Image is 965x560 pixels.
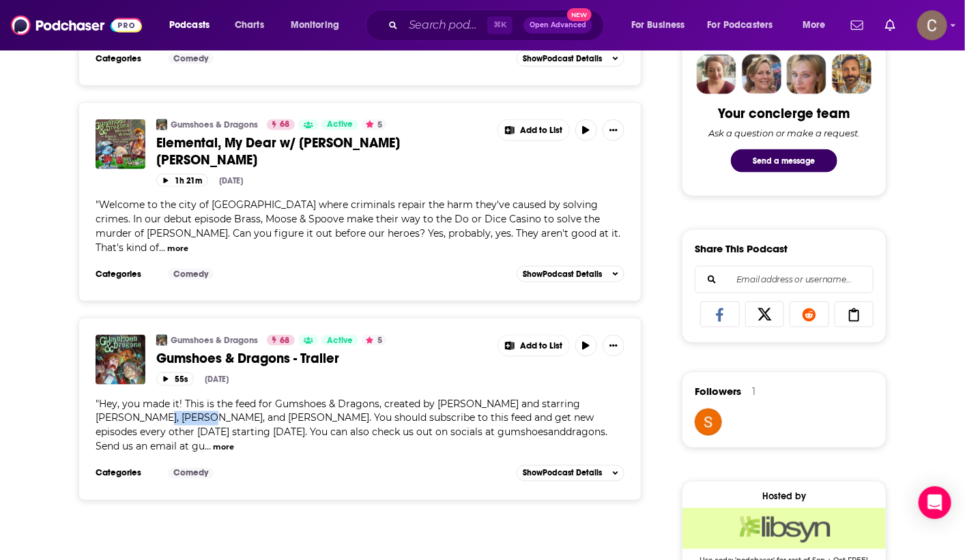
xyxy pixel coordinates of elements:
div: Hosted by [682,491,886,503]
a: Charts [226,14,272,36]
div: Search podcasts, credits, & more... [379,10,617,41]
button: Send a message [731,149,837,173]
button: Show More Button [603,119,624,141]
a: Share on X/Twitter [745,301,785,327]
h3: Categories [96,53,157,64]
span: For Podcasters [708,16,773,35]
img: Jon Profile [832,55,872,94]
h3: Share This Podcast [695,242,788,255]
a: Comedy [168,53,214,64]
a: Comedy [168,269,214,280]
img: Elemental, My Dear w/ Brennan Lee Mulligan [96,119,145,169]
button: open menu [160,14,227,36]
div: Your concierge team [719,105,850,122]
button: Open AdvancedNew [523,17,592,33]
button: open menu [793,14,843,36]
span: Welcome to the city of [GEOGRAPHIC_DATA] where criminals repair the harm they've caused by solvin... [96,198,620,254]
a: Copy Link [835,301,874,327]
h3: Categories [96,468,157,479]
button: open menu [622,14,702,36]
span: For Business [631,16,685,35]
span: Show Podcast Details [523,469,602,478]
input: Search podcasts, credits, & more... [403,14,487,36]
div: Search followers [695,266,874,293]
div: [DATE] [205,374,229,384]
button: 55s [156,372,194,385]
span: Active [327,334,353,348]
a: Share on Facebook [700,301,740,327]
span: ... [205,441,211,453]
span: Logged in as clay.bolton [917,10,947,40]
span: " [96,398,607,453]
a: 68 [267,119,295,130]
span: ⌘ K [487,16,513,34]
button: 5 [362,119,386,130]
a: Gumshoes & Dragons - Trailer [156,350,488,367]
span: Elemental, My Dear w/ [PERSON_NAME] [PERSON_NAME] [156,134,400,168]
span: Add to List [520,126,562,136]
img: Gumshoes & Dragons - Trailer [96,335,145,385]
span: Open Advanced [530,22,586,29]
div: Open Intercom Messenger [919,486,951,519]
img: deserthawk61 [695,409,722,436]
a: Show notifications dropdown [880,14,901,37]
a: Comedy [168,468,214,479]
button: Show More Button [603,335,624,357]
button: ShowPodcast Details [517,50,624,67]
span: New [567,8,592,21]
button: more [213,442,234,454]
a: Gumshoes & Dragons [171,119,258,130]
a: 68 [267,335,295,346]
img: Gumshoes & Dragons [156,335,167,346]
span: Hey, you made it! This is the feed for Gumshoes & Dragons, created by [PERSON_NAME] and starring ... [96,398,607,453]
span: 68 [280,118,289,132]
span: ... [159,241,165,254]
img: Libsyn Deal: Use code: 'podchaser' for rest of Sep + Oct FREE! [682,508,886,549]
a: Active [321,119,358,130]
span: " [96,198,620,254]
span: More [803,16,826,35]
span: Followers [695,385,741,398]
span: Charts [235,16,264,35]
button: open menu [699,14,793,36]
span: Add to List [520,341,562,351]
div: [DATE] [219,176,243,186]
img: User Profile [917,10,947,40]
a: Show notifications dropdown [846,14,869,37]
button: ShowPodcast Details [517,465,624,482]
h3: Categories [96,269,157,280]
div: 1 [752,385,755,398]
button: Show More Button [498,336,569,356]
span: Gumshoes & Dragons - Trailer [156,350,339,367]
img: Podchaser - Follow, Share and Rate Podcasts [11,12,142,38]
button: Show profile menu [917,10,947,40]
button: 1h 21m [156,174,208,187]
button: 5 [362,335,386,346]
input: Email address or username... [706,267,862,293]
span: Monitoring [291,16,339,35]
button: more [167,243,188,254]
a: Gumshoes & Dragons [171,335,258,346]
span: Show Podcast Details [523,269,602,279]
span: Podcasts [169,16,210,35]
span: Show Podcast Details [523,54,602,63]
img: Sydney Profile [697,55,736,94]
a: Share on Reddit [790,301,829,327]
img: Barbara Profile [742,55,781,94]
div: Ask a question or make a request. [708,128,860,138]
button: Show More Button [498,120,569,141]
a: Active [321,335,358,346]
a: Elemental, My Dear w/ [PERSON_NAME] [PERSON_NAME] [156,134,488,168]
img: Jules Profile [787,55,826,94]
button: open menu [281,14,357,36]
span: Active [327,118,353,132]
button: ShowPodcast Details [517,266,624,282]
img: Gumshoes & Dragons [156,119,167,130]
span: 68 [280,334,289,348]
